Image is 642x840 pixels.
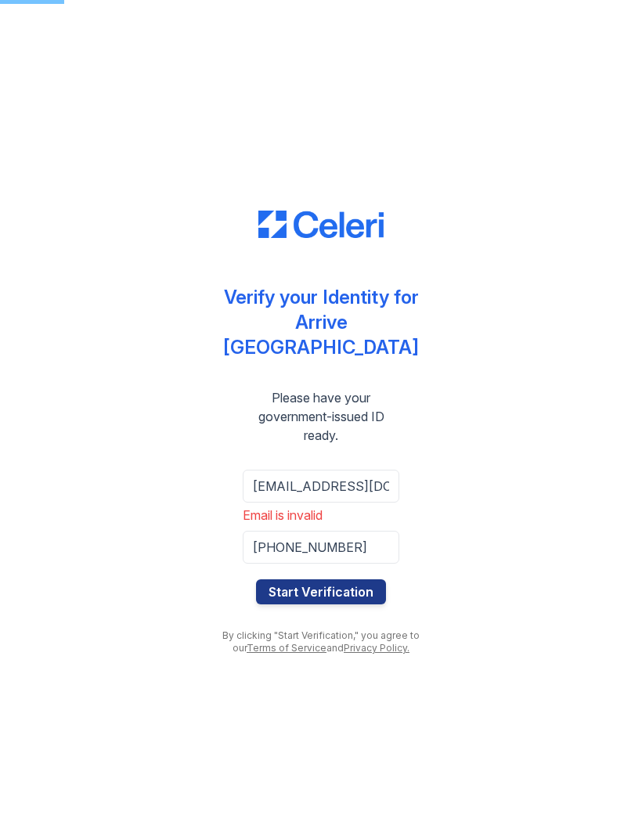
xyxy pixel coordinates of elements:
[344,642,409,654] a: Privacy Policy.
[211,629,431,654] div: By clicking "Start Verification," you agree to our and
[243,531,399,564] input: Phone
[258,211,384,239] img: CE_Logo_Blue-a8612792a0a2168367f1c8372b55b34899dd931a85d93a1a3d3e32e68fde9ad4.png
[211,388,431,445] div: Please have your government-issued ID ready.
[243,470,399,503] input: Email
[243,506,399,525] div: Email is invalid
[211,285,431,360] div: Verify your Identity for Arrive [GEOGRAPHIC_DATA]
[256,579,386,604] button: Start Verification
[247,642,326,654] a: Terms of Service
